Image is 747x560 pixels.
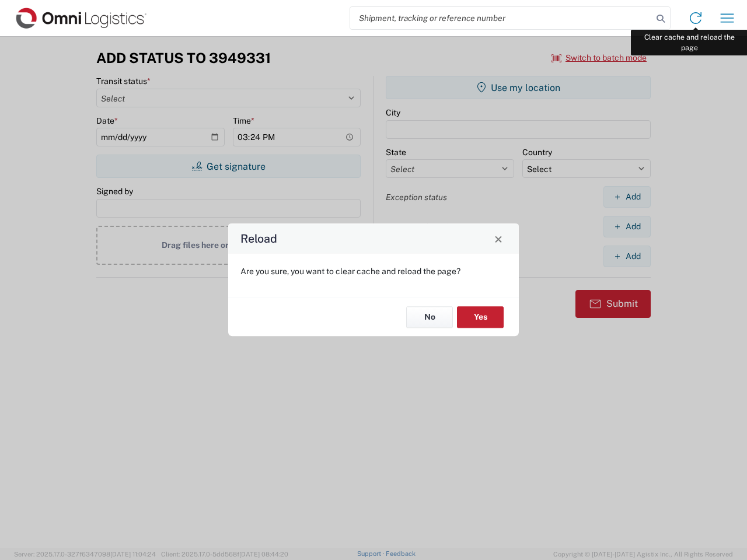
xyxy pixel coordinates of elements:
button: No [406,306,453,328]
p: Are you sure, you want to clear cache and reload the page? [240,266,507,276]
button: Yes [457,306,504,328]
button: Close [490,230,507,247]
h4: Reload [240,230,277,247]
input: Shipment, tracking or reference number [350,7,652,29]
